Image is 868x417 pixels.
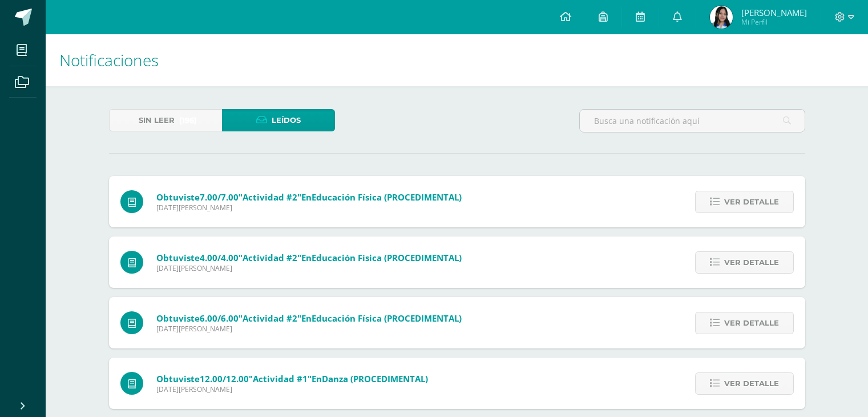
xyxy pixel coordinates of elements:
input: Busca una notificación aquí [580,110,805,132]
span: (196) [179,110,197,131]
span: Danza (PROCEDIMENTAL) [322,373,428,384]
img: 436187662f0b0212f517c4a31a78f853.png [710,6,733,29]
span: [PERSON_NAME] [741,7,807,18]
span: Obtuviste en [156,252,462,263]
span: 4.00/4.00 [200,252,239,263]
span: Sin leer [139,110,175,131]
span: Educación Física (PROCEDIMENTAL) [312,252,462,263]
span: "Actividad #1" [249,373,312,384]
span: Mi Perfil [741,17,807,27]
span: [DATE][PERSON_NAME] [156,203,462,212]
span: Educación Física (PROCEDIMENTAL) [312,312,462,324]
span: Notificaciones [59,49,159,71]
span: "Actividad #2" [239,252,301,263]
span: "Actividad #2" [239,191,301,203]
span: Ver detalle [724,252,779,273]
span: 6.00/6.00 [200,312,239,324]
span: "Actividad #2" [239,312,301,324]
a: Sin leer(196) [109,109,222,131]
span: Educación Física (PROCEDIMENTAL) [312,191,462,203]
a: Leídos [222,109,335,131]
span: [DATE][PERSON_NAME] [156,263,462,273]
span: 12.00/12.00 [200,373,249,384]
span: [DATE][PERSON_NAME] [156,384,428,394]
span: 7.00/7.00 [200,191,239,203]
span: Obtuviste en [156,312,462,324]
span: Ver detalle [724,373,779,394]
span: Leídos [272,110,301,131]
span: Ver detalle [724,312,779,334]
span: [DATE][PERSON_NAME] [156,324,462,334]
span: Obtuviste en [156,373,428,384]
span: Obtuviste en [156,191,462,203]
span: Ver detalle [724,191,779,212]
